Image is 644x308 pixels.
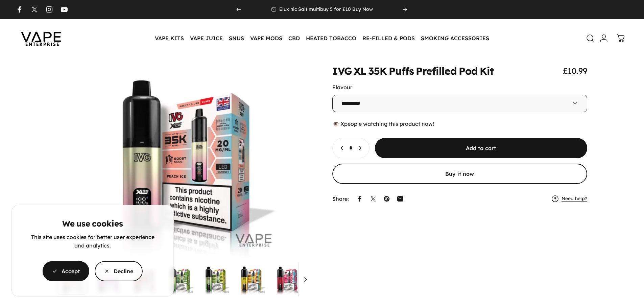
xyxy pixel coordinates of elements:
animate-element: use [76,219,90,228]
animate-element: We [62,219,75,228]
button: Decline [95,261,143,281]
button: Accept [43,261,89,281]
animate-element: cookies [92,219,123,228]
p: This site uses cookies for better user experience and analytics. [28,233,157,250]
